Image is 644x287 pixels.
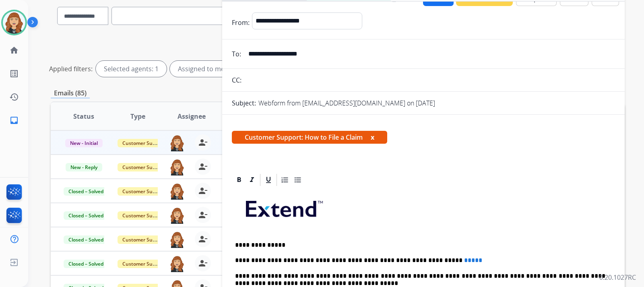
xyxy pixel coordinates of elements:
p: Subject: [232,98,256,108]
div: Underline [262,174,275,186]
span: Customer Support [118,235,170,244]
span: Type [130,111,145,121]
mat-icon: person_remove [198,138,208,147]
mat-icon: home [9,45,19,55]
p: 0.20.1027RC [599,273,636,282]
img: agent-avatar [169,183,185,200]
div: Bold [233,174,245,186]
p: Applied filters: [49,64,93,74]
mat-icon: person_remove [198,162,208,171]
span: Assignee [178,111,206,121]
mat-icon: history [9,92,19,102]
img: agent-avatar [169,159,185,176]
mat-icon: person_remove [198,186,208,196]
mat-icon: person_remove [198,210,208,220]
span: Closed – Solved [64,187,108,196]
mat-icon: person_remove [198,234,208,244]
span: Closed – Solved [64,260,108,268]
span: Customer Support [118,260,170,268]
img: avatar [3,11,25,34]
img: agent-avatar [169,255,185,272]
p: CC: [232,75,242,85]
div: Italic [246,174,258,186]
span: Status [73,111,94,121]
p: Webform from [EMAIL_ADDRESS][DOMAIN_NAME] on [DATE] [258,98,435,108]
span: Customer Support: How to File a Claim [232,131,387,144]
span: New - Initial [65,139,103,147]
div: Bullet List [292,174,304,186]
span: Customer Support [118,211,170,220]
span: Closed – Solved [64,211,108,220]
div: Assigned to me [170,61,233,77]
p: To: [232,49,241,59]
span: Customer Support [118,187,170,196]
div: Ordered List [279,174,291,186]
mat-icon: list_alt [9,69,19,78]
div: Selected agents: 1 [96,61,167,77]
span: Customer Support [118,163,170,171]
button: x [371,132,374,142]
p: Emails (85) [51,88,90,98]
mat-icon: inbox [9,116,19,125]
img: agent-avatar [169,231,185,248]
img: agent-avatar [169,134,185,151]
mat-icon: person_remove [198,258,208,268]
img: agent-avatar [169,207,185,224]
p: From: [232,18,250,27]
span: Closed – Solved [64,235,108,244]
span: New - Reply [66,163,102,171]
span: Customer Support [118,139,170,147]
